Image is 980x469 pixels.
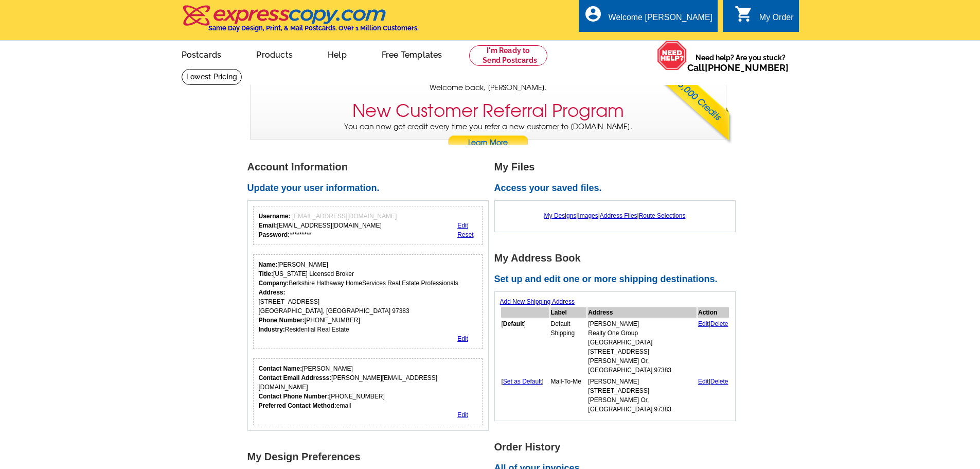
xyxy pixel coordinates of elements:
[457,411,468,419] a: Edit
[251,121,726,151] p: You can now get credit every time you refer a new customer to [DOMAIN_NAME].
[657,41,687,71] img: help
[259,326,285,333] strong: Industry:
[247,451,494,462] h1: My Design Preferences
[208,24,419,32] h4: Same Day Design, Print, & Mail Postcards. Over 1 Million Customers.
[311,42,363,66] a: Help
[609,13,712,27] div: Welcome [PERSON_NAME]
[698,378,709,385] a: Edit
[457,231,473,238] a: Reset
[501,319,549,375] td: [ ]
[430,82,547,93] span: Welcome back, [PERSON_NAME].
[259,365,302,372] strong: Contact Name:
[457,222,468,229] a: Edit
[253,358,483,425] div: Who should we contact regarding order issues?
[759,13,794,27] div: My Order
[165,42,238,66] a: Postcards
[587,319,697,375] td: [PERSON_NAME] Realty One Group [GEOGRAPHIC_DATA] [STREET_ADDRESS] [PERSON_NAME] Or, [GEOGRAPHIC_D...
[587,376,697,414] td: [PERSON_NAME] [STREET_ADDRESS] [PERSON_NAME] Or, [GEOGRAPHIC_DATA] 97383
[259,222,277,229] strong: Email:
[735,5,753,23] i: shopping_cart
[259,213,291,220] strong: Username:
[247,162,494,172] h1: Account Information
[292,213,397,220] span: [EMAIL_ADDRESS][DOMAIN_NAME]
[259,393,329,400] strong: Contact Phone Number:
[587,307,697,318] th: Address
[365,42,459,66] a: Free Templates
[494,162,741,172] h1: My Files
[259,374,332,381] strong: Contact Email Addresss:
[584,5,602,23] i: account_circle
[182,12,419,32] a: Same Day Design, Print, & Mail Postcards. Over 1 Million Customers.
[457,335,468,342] a: Edit
[578,212,598,219] a: Images
[259,364,477,410] div: [PERSON_NAME] [PERSON_NAME][EMAIL_ADDRESS][DOMAIN_NAME] [PHONE_NUMBER] email
[501,376,549,414] td: [ ]
[259,289,286,296] strong: Address:
[544,212,577,219] a: My Designs
[600,212,637,219] a: Address Files
[698,307,729,318] th: Action
[253,206,483,245] div: Your login information.
[259,270,273,277] strong: Title:
[710,320,728,327] a: Delete
[705,62,789,73] a: [PHONE_NUMBER]
[259,402,336,409] strong: Preferred Contact Method:
[550,307,587,318] th: Label
[735,11,794,24] a: shopping_cart My Order
[259,261,278,268] strong: Name:
[448,135,529,151] a: Learn More
[247,183,494,194] h2: Update your user information.
[698,319,729,375] td: |
[494,253,741,264] h1: My Address Book
[500,298,575,305] a: Add New Shipping Address
[259,260,458,334] div: [PERSON_NAME] [US_STATE] Licensed Broker Berkshire Hathaway HomeServices Real Estate Professional...
[352,100,624,121] h3: New Customer Referral Program
[710,378,728,385] a: Delete
[494,183,741,194] h2: Access your saved files.
[494,442,741,453] h1: Order History
[259,317,305,324] strong: Phone Number:
[253,254,483,349] div: Your personal details.
[698,376,729,414] td: |
[550,376,587,414] td: Mail-To-Me
[259,280,289,287] strong: Company:
[550,319,587,375] td: Default Shipping
[240,42,309,66] a: Products
[503,320,524,327] b: Default
[500,206,730,225] div: | | |
[698,320,709,327] a: Edit
[687,53,794,73] span: Need help? Are you stuck?
[687,62,789,73] span: Call
[639,212,686,219] a: Route Selections
[503,378,542,385] a: Set as Default
[494,274,741,285] h2: Set up and edit one or more shipping destinations.
[259,231,290,238] strong: Password:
